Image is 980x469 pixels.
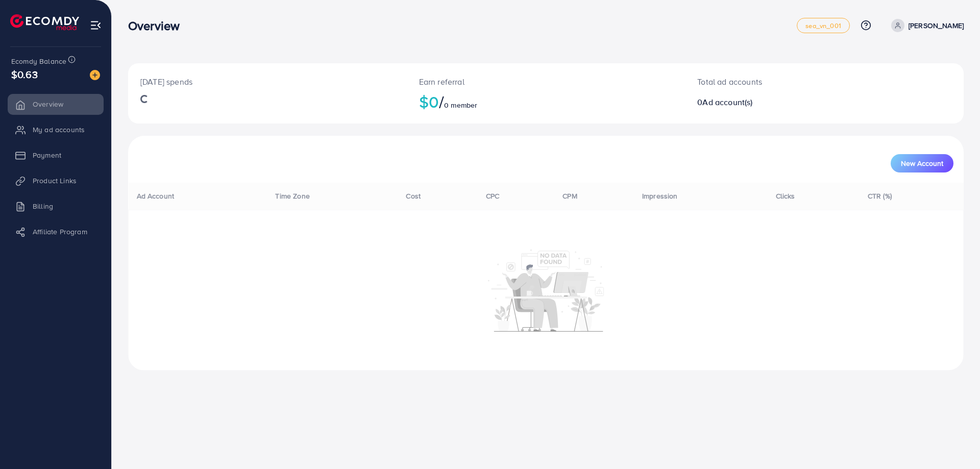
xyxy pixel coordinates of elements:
[702,96,752,108] span: Ad account(s)
[797,18,850,33] a: sea_vn_001
[805,22,841,29] span: sea_vn_001
[901,160,943,167] span: New Account
[444,100,477,110] span: 0 member
[90,70,100,80] img: image
[439,90,444,113] span: /
[10,14,79,30] img: logo
[419,92,673,111] h2: $0
[891,154,953,172] button: New Account
[140,76,395,88] p: [DATE] spends
[697,76,881,88] p: Total ad accounts
[11,56,66,66] span: Ecomdy Balance
[697,97,881,107] h2: 0
[11,67,38,82] span: $0.63
[909,19,964,32] p: [PERSON_NAME]
[419,76,673,88] p: Earn referral
[90,19,102,31] img: menu
[887,19,964,32] a: [PERSON_NAME]
[128,18,188,33] h3: Overview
